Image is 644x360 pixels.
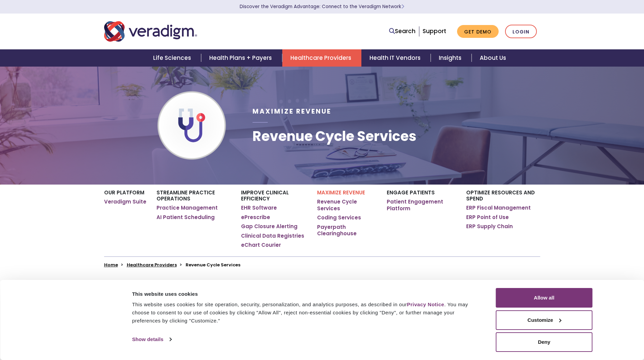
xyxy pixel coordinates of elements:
[241,233,304,239] a: Clinical Data Registries
[317,224,376,237] a: Payerpath Clearinghouse
[201,49,282,67] a: Health Plans + Payers
[496,310,593,330] button: Customize
[132,334,171,344] a: Show details
[132,290,481,298] div: This website uses cookies
[145,49,201,67] a: Life Sciences
[401,3,404,10] span: Learn More
[240,3,404,10] a: Discover the Veradigm Advantage: Connect to the Veradigm NetworkLearn More
[241,223,297,230] a: Gap Closure Alerting
[253,128,416,144] h1: Revenue Cycle Services
[407,302,444,307] a: Privacy Notice
[104,262,118,268] a: Home
[431,49,472,67] a: Insights
[241,242,281,248] a: eChart Courier
[472,49,514,67] a: About Us
[317,214,361,221] a: Coding Services
[466,205,531,211] a: ERP Fiscal Management
[132,301,481,325] div: This website uses cookies for site operation, security, personalization, and analytics purposes, ...
[466,214,509,221] a: ERP Point of Use
[157,205,218,211] a: Practice Management
[253,107,331,116] span: Maximize Revenue
[387,198,456,212] a: Patient Engagement Platform
[496,288,593,308] button: Allow all
[241,214,270,221] a: ePrescribe
[457,25,499,38] a: Get Demo
[389,27,415,36] a: Search
[496,332,593,352] button: Deny
[282,49,361,67] a: Healthcare Providers
[361,49,431,67] a: Health IT Vendors
[127,262,177,268] a: Healthcare Providers
[104,20,197,43] img: Veradigm logo
[157,214,215,221] a: AI Patient Scheduling
[505,25,537,39] a: Login
[466,223,513,230] a: ERP Supply Chain
[241,205,277,211] a: EHR Software
[104,198,146,205] a: Veradigm Suite
[423,27,446,35] a: Support
[317,198,376,212] a: Revenue Cycle Services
